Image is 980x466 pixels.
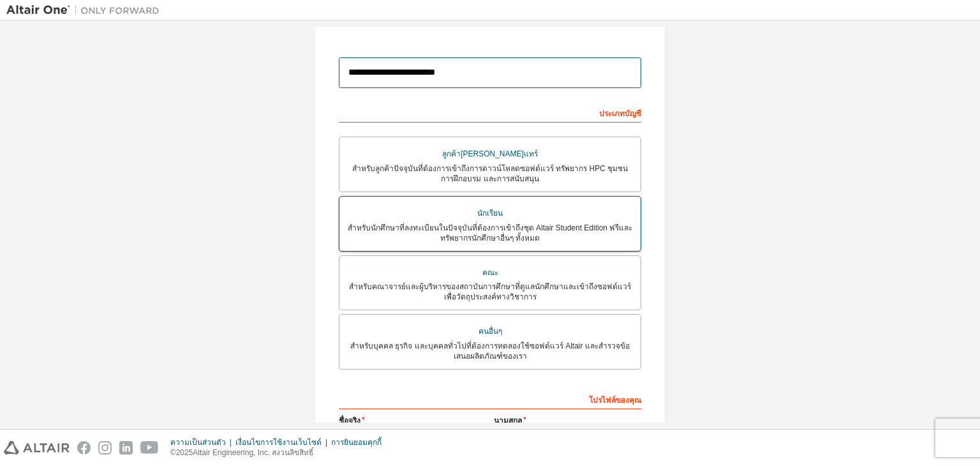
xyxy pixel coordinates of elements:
img: อัลแตร์วัน [6,4,166,17]
font: ชื่อจริง [339,416,360,425]
font: © [170,448,176,457]
font: การยินยอมคุกกี้ [331,438,382,447]
font: Altair Engineering, Inc. สงวนลิขสิทธิ์ [193,448,313,457]
font: เงื่อนไขการใช้งานเว็บไซต์ [235,438,322,447]
img: youtube.svg [140,441,159,455]
img: altair_logo.svg [4,441,70,455]
font: นักเรียน [477,209,503,218]
font: ลูกค้า[PERSON_NAME]แทร์ [442,149,538,158]
font: สำหรับคณาจารย์และผู้บริหารของสถาบันการศึกษาที่ดูแลนักศึกษาและเข้าถึงซอฟต์แวร์เพื่อวัตถุประสงค์ทาง... [349,282,631,301]
font: การตั้งค่าความปลอดภัย [578,8,628,27]
img: facebook.svg [77,441,91,455]
font: สำหรับบุคคล ธุรกิจ และบุคคลทั่วไปที่ต้องการทดลองใช้ซอฟต์แวร์ Altair และสำรวจข้อเสนอผลิตภัณฑ์ของเรา [350,342,630,361]
font: คณะ [482,268,498,277]
font: ประเภทบัญชี [599,109,641,118]
img: instagram.svg [98,441,112,455]
font: นามสกุล [494,416,522,425]
img: linkedin.svg [119,441,133,455]
font: สำหรับนักศึกษาที่ลงทะเบียนในปัจจุบันที่ต้องการเข้าถึงชุด Altair Student Edition ฟรีและทรัพยากรนัก... [348,223,633,243]
font: โปรไฟล์ของคุณ [589,396,641,405]
font: 2025 [176,448,193,457]
font: คนอื่นๆ [479,327,502,336]
font: ความเป็นส่วนตัว [170,438,226,447]
font: สำหรับลูกค้าปัจจุบันที่ต้องการเข้าถึงการดาวน์โหลดซอฟต์แวร์ ทรัพยากร HPC ชุมชน การฝึกอบรม และการสน... [352,164,628,183]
